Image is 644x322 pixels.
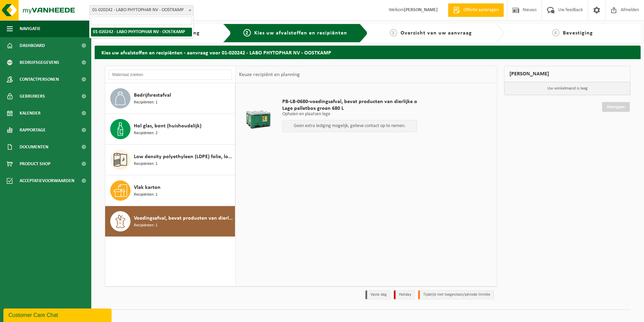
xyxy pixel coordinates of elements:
strong: [PERSON_NAME] [404,7,438,13]
span: Voedingsafval, bevat producten van dierlijke oorsprong, gemengde verpakking (exclusief glas), cat... [134,214,233,222]
input: Materiaal zoeken [109,70,232,80]
span: Dashboard [20,37,45,54]
span: 4 [552,29,559,36]
h2: Kies uw afvalstoffen en recipiënten - aanvraag voor 01-020242 - LABO PHYTOPHAR NV - OOSTKAMP [95,46,641,59]
button: Hol glas, bont (huishoudelijk) Recipiënten: 2 [105,114,235,145]
span: Overzicht van uw aanvraag [401,30,472,36]
span: Acceptatievoorwaarden [20,172,74,189]
span: 01-020242 - LABO PHYTOPHAR NV - OOSTKAMP [89,5,194,15]
span: Recipiënten: 1 [134,161,158,167]
li: 01-020242 - LABO PHYTOPHAR NV - OOSTKAMP [91,28,192,36]
span: Rapportage [20,122,46,139]
span: Gebruikers [20,88,45,105]
span: Recipiënten: 1 [134,99,158,106]
span: 01-020242 - LABO PHYTOPHAR NV - OOSTKAMP [90,5,193,15]
button: Voedingsafval, bevat producten van dierlijke oorsprong, gemengde verpakking (exclusief glas), cat... [105,206,235,237]
span: Hol glas, bont (huishoudelijk) [134,122,201,130]
span: Kalender [20,105,41,122]
span: PB-LB-0680-voedingsafval, bevat producten van dierlijke o [282,98,417,105]
button: Low density polyethyleen (LDPE) folie, los, naturel Recipiënten: 1 [105,145,235,175]
span: Lage palletbox groen 680 L [282,105,417,112]
span: Product Shop [20,155,50,172]
span: Bevestiging [563,30,593,36]
span: Bedrijfsrestafval [134,91,171,99]
span: Low density polyethyleen (LDPE) folie, los, naturel [134,153,233,161]
span: Vlak karton [134,183,161,192]
p: Ophalen en plaatsen lege [282,112,417,117]
span: Bedrijfsgegevens [20,54,59,71]
a: Doorgaan [602,102,630,112]
p: Uw winkelmand is leeg [504,82,630,95]
p: Geen extra lediging mogelijk, gelieve contact op te nemen. [286,124,413,128]
span: Offerte aanvragen [462,7,500,14]
li: Vaste dag [365,290,390,299]
li: Tijdelijk niet toegestaan/période limitée [418,290,494,299]
div: [PERSON_NAME] [504,66,630,82]
span: Navigatie [20,20,41,37]
iframe: chat widget [3,307,113,322]
span: Contactpersonen [20,71,59,88]
span: 3 [390,29,397,36]
span: Kies uw afvalstoffen en recipiënten [254,30,347,36]
button: Bedrijfsrestafval Recipiënten: 1 [105,83,235,114]
button: Vlak karton Recipiënten: 1 [105,175,235,206]
li: Holiday [394,290,415,299]
span: Recipiënten: 1 [134,222,158,229]
span: Recipiënten: 1 [134,192,158,198]
span: Recipiënten: 2 [134,130,158,137]
div: Keuze recipiënt en planning [236,66,303,83]
a: Offerte aanvragen [448,3,504,17]
span: 2 [243,29,251,36]
span: Documenten [20,139,48,155]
